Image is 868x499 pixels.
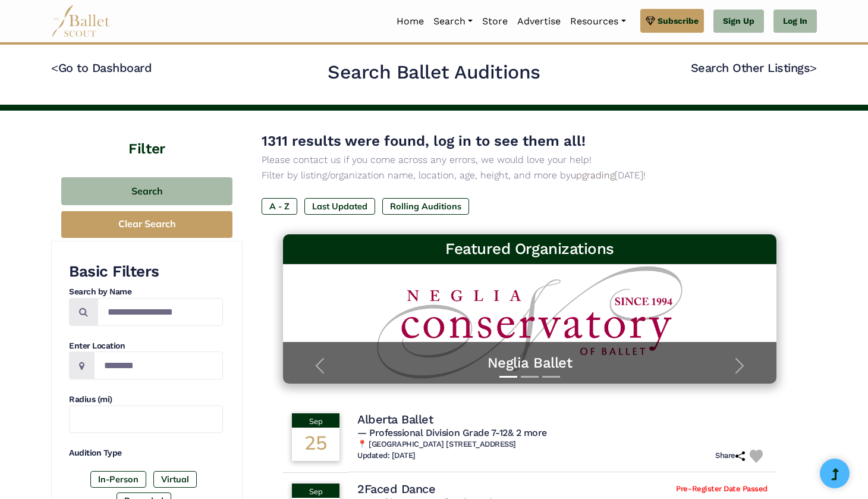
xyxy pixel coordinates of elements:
code: < [51,60,58,75]
label: Rolling Auditions [382,198,469,215]
a: Store [477,9,512,34]
h3: Featured Organizations [293,239,767,259]
a: <Go to Dashboard [51,61,152,75]
label: Last Updated [304,198,375,215]
h6: Share [715,451,745,461]
button: Clear Search [61,211,232,238]
h4: Filter [51,111,243,159]
h4: Audition Type [69,447,223,459]
a: Advertise [512,9,565,34]
label: A - Z [262,198,297,215]
a: Log In [773,10,817,33]
div: Sep [292,484,339,498]
button: Slide 2 [521,370,539,384]
h6: Updated: [DATE] [357,451,416,461]
h4: 2Faced Dance [357,481,435,497]
button: Slide 1 [499,370,517,384]
h4: Alberta Ballet [357,412,433,427]
img: gem.svg [646,14,655,27]
a: Resources [565,9,630,34]
h6: 📍 [GEOGRAPHIC_DATA] [STREET_ADDRESS] [357,440,768,450]
h4: Search by Name [69,286,223,298]
a: upgrading [571,170,615,181]
input: Location [94,352,223,379]
span: — Professional Division Grade 7-12 [357,427,547,438]
label: Virtual [153,471,197,488]
span: Pre-Register Date Passed [676,484,767,494]
button: Search [61,177,232,205]
p: Please contact us if you come across any errors, we would love your help! [262,152,798,168]
h4: Radius (mi) [69,394,223,406]
a: & 2 more [508,427,547,438]
span: 1311 results were found, log in to see them all! [262,133,586,149]
p: Filter by listing/organization name, location, age, height, and more by [DATE]! [262,168,798,183]
div: Sep [292,413,339,428]
h2: Search Ballet Auditions [328,60,540,85]
button: Slide 3 [542,370,560,384]
code: > [810,60,817,75]
h4: Enter Location [69,340,223,352]
a: Subscribe [640,9,704,33]
a: Search [429,9,477,34]
a: Sign Up [713,10,764,33]
div: 25 [292,428,339,461]
a: Neglia Ballet [295,354,765,372]
span: Subscribe [658,14,699,27]
label: In-Person [90,471,146,488]
h3: Basic Filters [69,262,223,282]
a: Search Other Listings> [691,61,817,75]
a: Home [392,9,429,34]
input: Search by names... [98,298,223,326]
